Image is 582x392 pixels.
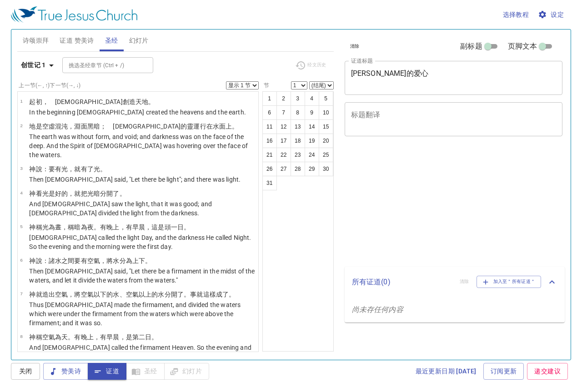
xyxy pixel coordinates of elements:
wh430: 就造出 [36,291,236,298]
wh7549: ，將水 [100,257,151,264]
span: 赞美诗 [50,366,81,377]
wh4325: 之間 [61,257,151,264]
button: 30 [319,162,333,176]
wh776: 。 [148,98,155,105]
span: 选择教程 [503,9,529,20]
iframe: from-child [341,146,520,263]
button: 15 [319,119,333,134]
button: 3 [291,91,305,106]
wh216: 暗 [94,190,126,197]
input: Type Bible Reference [65,60,135,70]
button: 11 [262,119,277,134]
wh8064: 地 [142,98,155,105]
wh3651: 。 [229,291,235,298]
wh430: 看 [36,190,126,197]
wh8145: 日 [145,333,158,341]
wh6213: 空氣 [55,291,235,298]
p: 神 [29,223,256,232]
wh430: 稱 [36,333,158,341]
button: 关闭 [11,363,40,380]
button: 10 [319,105,333,120]
wh5921: 的水 [151,291,235,298]
wh1242: ，是第二 [120,333,158,341]
span: 副标题 [460,41,482,52]
span: 幻灯片 [129,35,149,46]
wh8414: 混沌 [55,123,239,130]
p: 神 [29,189,256,198]
wh216: 。 [100,165,106,173]
wh430: 說 [36,165,107,173]
wh2896: ，就把光 [68,190,125,197]
p: 神 [29,332,256,342]
wh7549: 以下 [94,291,235,298]
button: 28 [291,162,305,176]
wh4325: 分開了 [165,291,236,298]
p: [DEMOGRAPHIC_DATA] called the light Day, and the darkness He called Night. So the evening and the... [29,233,256,251]
wh7549: 以上 [139,291,235,298]
wh6153: ，有早晨 [120,223,191,231]
span: 最近更新日期 [DATE] [416,366,477,377]
p: 神 [29,164,241,174]
span: 7 [20,291,22,296]
button: 29 [305,162,319,176]
wh4325: 分 [120,257,152,264]
button: 赞美诗 [43,363,88,380]
wh2822: 分開了 [100,190,126,197]
wh7121: 暗 [74,223,190,231]
button: 设定 [536,6,567,23]
button: 2 [276,91,291,106]
textarea: [PERSON_NAME]的爱心 [351,69,557,86]
p: Then [DEMOGRAPHIC_DATA] said, "Let there be light"; and there was light. [29,175,241,184]
wh216: ，就有了光 [68,165,106,173]
wh430: 說 [36,257,152,264]
label: 上一节 (←, ↑) 下一节 (→, ↓) [19,83,80,88]
p: Then [DEMOGRAPHIC_DATA] said, "Let there be a firmament in the midst of the waters, and let it di... [29,267,256,285]
button: 创世记 1 [17,57,60,74]
wh430: 的靈 [181,123,238,130]
button: 7 [276,105,291,120]
wh430: 稱 [36,223,191,231]
p: 地 [29,122,256,131]
span: 证道 [95,366,119,377]
button: 17 [276,134,291,148]
button: 清除 [345,41,365,52]
a: 订阅更新 [483,363,524,380]
button: 27 [276,162,291,176]
wh4325: 面 [219,123,238,130]
wh7549: ，將空氣 [68,291,235,298]
wh2822: 為夜 [81,223,191,231]
i: 尚未存任何内容 [352,305,403,314]
button: 24 [305,148,319,162]
p: 起初 [29,97,246,106]
wh8432: 要有空氣 [74,257,151,264]
button: 14 [305,119,319,134]
wh7225: ， [DEMOGRAPHIC_DATA] [42,98,155,105]
img: True Jesus Church [11,6,137,23]
label: 节 [262,83,270,88]
wh6440: 上 [226,123,238,130]
wh430: 創造 [123,98,155,105]
button: 23 [291,148,305,162]
button: 8 [291,105,305,120]
p: And [DEMOGRAPHIC_DATA] called the firmament Heaven. So the evening and the morning were the secon... [29,343,256,361]
wh4325: 、空氣 [120,291,236,298]
button: 21 [262,148,277,162]
wh914: 。事就這樣成了 [184,291,235,298]
p: In the beginning [DEMOGRAPHIC_DATA] created the heavens and the earth. [29,108,246,117]
div: 所有证道(0)清除加入至＂所有证道＂ [345,267,565,297]
span: 圣经 [105,35,118,46]
wh3117: 。 [184,223,190,231]
wh1961: 光 [61,165,106,173]
wh8064: 。有晚上 [68,333,158,341]
button: 31 [262,176,277,190]
wh3117: ，稱 [61,223,190,231]
span: 1 [20,99,22,104]
span: 5 [20,224,22,229]
wh559: ：諸水 [42,257,152,264]
span: 递交建议 [534,366,561,377]
wh7121: 光 [42,223,191,231]
button: 19 [305,134,319,148]
wh3117: 。 [151,333,158,341]
button: 6 [262,105,277,120]
wh776: 是 [36,123,239,130]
